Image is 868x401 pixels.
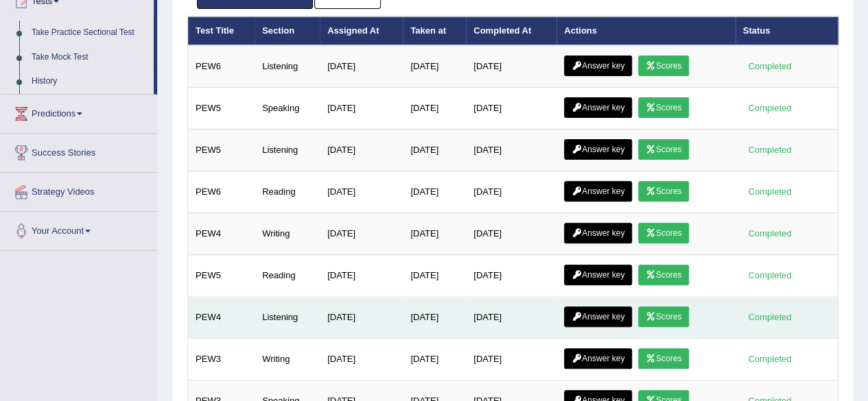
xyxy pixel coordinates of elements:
a: Scores [638,348,689,369]
td: PEW5 [188,255,255,297]
a: Predictions [1,95,157,129]
th: Section [255,16,320,45]
td: PEW4 [188,297,255,339]
td: [DATE] [403,297,466,339]
th: Completed At [466,16,556,45]
td: [DATE] [320,213,403,255]
td: [DATE] [403,213,466,255]
div: Completed [743,101,797,115]
th: Status [736,16,838,45]
td: Reading [255,255,320,297]
a: Take Practice Sectional Test [25,21,154,45]
td: [DATE] [403,45,466,88]
a: Answer key [564,306,632,327]
td: [DATE] [403,339,466,380]
td: Listening [255,130,320,171]
a: Your Account [1,212,157,246]
a: Scores [638,306,689,327]
td: PEW4 [188,213,255,255]
a: Answer key [564,97,632,118]
td: [DATE] [320,339,403,380]
td: [DATE] [320,255,403,297]
a: Success Stories [1,134,157,168]
td: [DATE] [466,130,556,171]
td: [DATE] [320,45,403,88]
th: Assigned At [320,16,403,45]
td: [DATE] [403,255,466,297]
td: Listening [255,45,320,88]
td: Listening [255,297,320,339]
td: [DATE] [466,45,556,88]
td: [DATE] [466,255,556,297]
a: Scores [638,56,689,76]
td: PEW6 [188,171,255,213]
a: Scores [638,97,689,118]
td: Writing [255,339,320,380]
div: Completed [743,59,797,73]
td: [DATE] [466,171,556,213]
a: Answer key [564,139,632,160]
td: [DATE] [466,339,556,380]
th: Test Title [188,16,255,45]
td: [DATE] [403,130,466,171]
div: Completed [743,352,797,366]
td: [DATE] [466,88,556,130]
a: Take Mock Test [25,45,154,70]
td: [DATE] [466,213,556,255]
td: [DATE] [320,171,403,213]
th: Actions [556,16,735,45]
td: Speaking [255,88,320,130]
td: [DATE] [320,88,403,130]
a: Answer key [564,348,632,369]
a: Scores [638,223,689,243]
a: Strategy Videos [1,173,157,207]
td: Writing [255,213,320,255]
td: Reading [255,171,320,213]
a: Answer key [564,265,632,285]
a: Answer key [564,56,632,76]
div: Completed [743,226,797,241]
a: Scores [638,181,689,202]
a: History [25,69,154,94]
a: Answer key [564,223,632,243]
td: [DATE] [320,130,403,171]
td: PEW3 [188,339,255,380]
td: [DATE] [403,88,466,130]
td: [DATE] [466,297,556,339]
a: Answer key [564,181,632,202]
a: Scores [638,265,689,285]
td: PEW5 [188,130,255,171]
td: PEW5 [188,88,255,130]
td: [DATE] [403,171,466,213]
a: Scores [638,139,689,160]
td: [DATE] [320,297,403,339]
th: Taken at [403,16,466,45]
div: Completed [743,184,797,199]
div: Completed [743,310,797,324]
div: Completed [743,143,797,157]
td: PEW6 [188,45,255,88]
div: Completed [743,268,797,282]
